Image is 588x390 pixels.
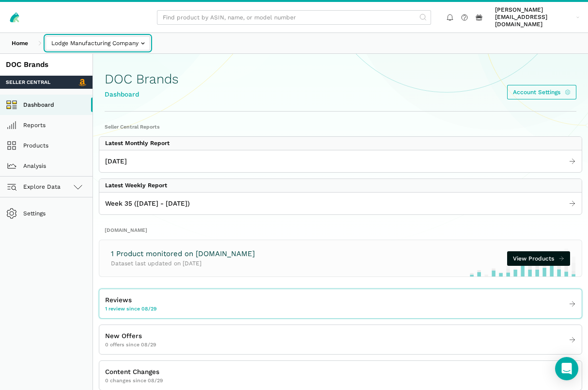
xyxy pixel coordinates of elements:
[99,292,582,315] a: Reviews 1 review since 08/29
[99,328,582,351] a: New Offers 0 offers since 08/29
[507,85,576,99] a: Account Settings
[99,195,582,211] a: Week 35 ([DATE] - [DATE])
[105,198,190,209] span: Week 35 ([DATE] - [DATE])
[6,79,50,86] span: Seller Central
[105,295,132,305] span: Reviews
[99,364,582,387] a: Content Changes 0 changes since 08/29
[105,72,179,86] h1: DOC Brands
[111,249,255,259] h3: 1 Product monitored on [DOMAIN_NAME]
[105,377,163,384] span: 0 changes since 08/29
[105,156,127,166] span: [DATE]
[105,89,179,99] div: Dashboard
[105,341,156,348] span: 0 offers since 08/29
[105,367,159,377] span: Content Changes
[6,36,34,50] a: Home
[555,357,578,380] div: Open Intercom Messenger
[495,6,573,28] span: [PERSON_NAME][EMAIL_ADDRESS][DOMAIN_NAME]
[105,182,167,189] div: Latest Weekly Report
[105,227,576,234] h2: [DOMAIN_NAME]
[513,254,554,263] span: View Products
[157,10,431,25] input: Find product by ASIN, name, or model number
[105,140,170,147] div: Latest Monthly Report
[6,60,87,70] div: DOC Brands
[99,153,582,169] a: [DATE]
[9,181,61,193] span: Explore Data
[46,36,150,50] input: Lodge Manufacturing Company
[507,251,570,266] a: View Products
[105,331,142,341] span: New Offers
[492,5,582,30] a: [PERSON_NAME][EMAIL_ADDRESS][DOMAIN_NAME]
[105,123,576,130] h2: Seller Central Reports
[111,259,255,268] p: Dataset last updated on [DATE]
[105,305,156,312] span: 1 review since 08/29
